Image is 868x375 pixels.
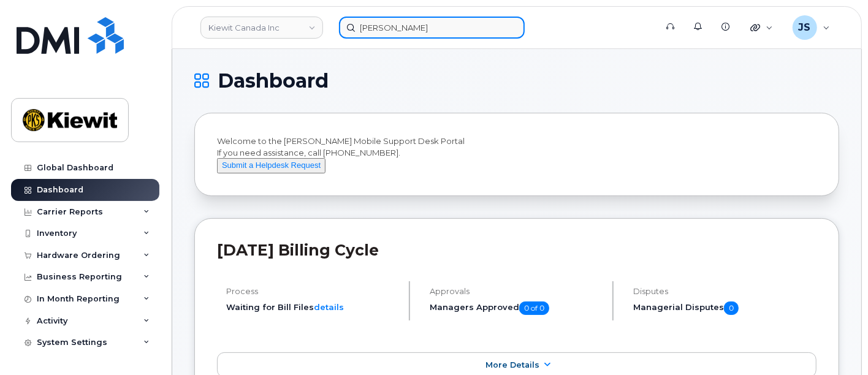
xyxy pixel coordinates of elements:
[430,287,602,296] h4: Approvals
[217,135,817,173] div: Welcome to the [PERSON_NAME] Mobile Support Desk Portal If you need assistance, call [PHONE_NUMBER].
[217,241,817,259] h2: [DATE] Billing Cycle
[485,360,539,369] span: More Details
[430,301,602,315] h5: Managers Approved
[815,322,859,366] iframe: Messenger Launcher
[217,160,325,170] a: Submit a Helpdesk Request
[226,301,398,313] li: Waiting for Bill Files
[724,301,739,315] span: 0
[519,301,549,315] span: 0 of 0
[633,287,817,296] h4: Disputes
[217,158,325,173] button: Submit a Helpdesk Request
[314,302,344,312] a: details
[218,72,329,90] span: Dashboard
[633,301,817,315] h5: Managerial Disputes
[226,287,398,296] h4: Process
